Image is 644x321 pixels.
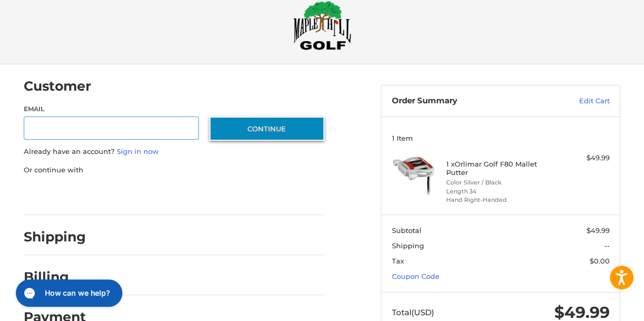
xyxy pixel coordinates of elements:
[587,226,610,235] span: $49.99
[24,147,324,157] p: Already have an account?
[209,116,324,141] button: Continue
[24,104,199,114] label: Email
[199,186,278,205] iframe: PayPal-venmo
[392,241,424,250] span: Shipping
[540,96,610,106] a: Edit Cart
[24,165,324,176] p: Or continue with
[555,153,609,163] div: $49.99
[392,307,434,317] span: Total (USD)
[392,272,439,280] a: Coupon Code
[446,178,553,187] li: Color Silver / Black
[392,226,421,235] span: Subtotal
[110,186,189,205] iframe: PayPal-paylater
[117,147,159,155] a: Sign in now
[557,293,644,321] iframe: Google Customer Reviews
[392,134,610,142] h3: 1 Item
[11,276,126,310] iframe: Gorgias live chat messenger
[604,241,610,250] span: --
[24,78,91,94] h2: Customer
[392,257,404,265] span: Tax
[24,269,85,285] h2: Billing
[446,196,553,205] li: Hand Right-Handed
[590,257,610,265] span: $0.00
[293,1,351,50] img: Maple Hill Golf
[446,187,553,196] li: Length 34
[24,229,86,245] h2: Shipping
[392,96,540,106] h3: Order Summary
[446,160,553,177] h4: 1 x Orlimar Golf F80 Mallet Putter
[21,186,100,205] iframe: PayPal-paypal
